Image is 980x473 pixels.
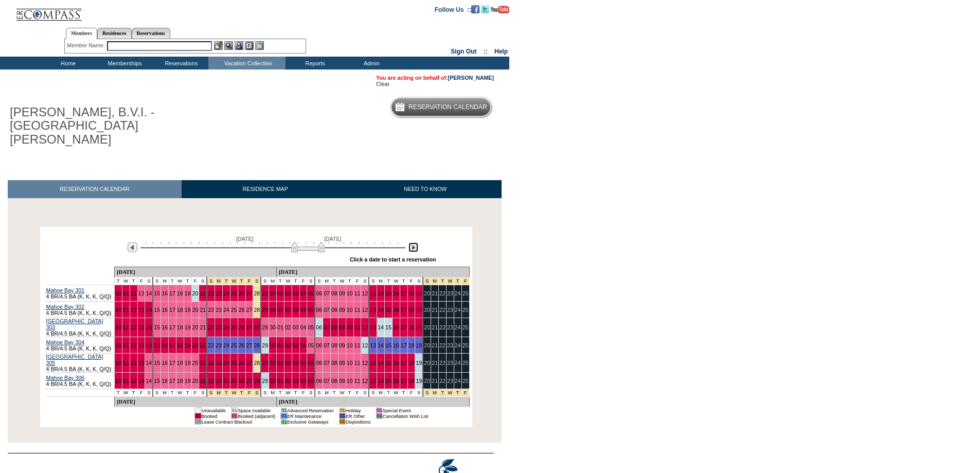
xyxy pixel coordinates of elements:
[169,290,175,296] a: 17
[239,290,245,296] a: 26
[385,342,391,348] a: 15
[416,360,422,366] a: 19
[192,290,199,296] a: 20
[66,28,97,39] a: Members
[339,324,345,330] a: 09
[370,378,376,384] a: 13
[362,360,368,366] a: 12
[354,378,361,384] a: 11
[354,360,361,366] a: 11
[138,360,145,366] a: 13
[277,290,283,296] a: 01
[270,324,276,330] a: 30
[123,378,129,384] a: 11
[215,277,223,285] td: Thanksgiving 2026
[347,360,353,366] a: 10
[481,5,489,13] img: Follow us on Twitter
[262,342,268,348] a: 29
[97,28,132,39] a: Residences
[408,360,415,366] a: 18
[262,307,268,313] a: 29
[208,324,214,330] a: 22
[401,360,407,366] a: 17
[393,360,399,366] a: 16
[370,307,376,313] a: 13
[224,41,233,50] img: View
[354,307,361,313] a: 11
[162,342,168,348] a: 16
[246,378,253,384] a: 27
[231,360,237,366] a: 25
[339,342,345,348] a: 09
[285,324,291,330] a: 02
[331,307,337,313] a: 08
[200,290,206,296] a: 21
[347,307,353,313] a: 10
[347,324,353,330] a: 10
[354,342,361,348] a: 11
[362,307,368,313] a: 12
[416,307,422,313] a: 19
[46,287,85,293] a: Mahoe Bay 301
[331,378,337,384] a: 08
[169,307,175,313] a: 17
[192,378,199,384] a: 20
[182,180,349,198] a: RESIDENCE MAP
[236,236,254,242] span: [DATE]
[216,378,222,384] a: 23
[115,342,121,348] a: 10
[114,277,122,285] td: T
[192,307,199,313] a: 20
[177,290,183,296] a: 18
[231,378,237,384] a: 25
[245,41,254,50] img: Reservations
[270,378,276,384] a: 30
[169,342,175,348] a: 17
[162,290,168,296] a: 16
[154,307,160,313] a: 15
[207,277,215,285] td: Thanksgiving 2026
[161,277,169,285] td: M
[39,57,95,69] td: Home
[370,342,376,348] a: 13
[154,360,160,366] a: 15
[115,307,121,313] a: 10
[376,75,494,81] span: You are acting on behalf of:
[435,5,471,13] td: Follow Us ::
[208,57,286,69] td: Vacation Collection
[8,103,238,148] h1: [PERSON_NAME], B.V.I. - [GEOGRAPHIC_DATA][PERSON_NAME]
[484,48,488,55] span: ::
[177,378,183,384] a: 18
[300,290,307,296] a: 04
[46,318,103,330] a: [GEOGRAPHIC_DATA] 303
[331,290,337,296] a: 08
[354,324,361,330] a: 11
[401,378,407,384] a: 17
[223,342,229,348] a: 24
[223,360,229,366] a: 24
[308,378,314,384] a: 05
[208,378,214,384] a: 22
[362,290,368,296] a: 12
[262,290,268,296] a: 29
[324,324,330,330] a: 07
[308,324,314,330] a: 05
[378,342,384,348] a: 14
[385,378,391,384] a: 15
[471,6,479,12] a: Become our fan on Facebook
[354,290,361,296] a: 11
[370,290,376,296] a: 13
[185,378,191,384] a: 19
[115,360,121,366] a: 10
[293,342,299,348] a: 03
[115,290,121,296] a: 10
[277,307,283,313] a: 01
[255,41,264,50] img: b_calculator.gif
[146,360,152,366] a: 14
[177,360,183,366] a: 18
[214,41,223,50] img: b_edit.gif
[154,324,160,330] a: 15
[138,307,145,313] a: 13
[185,324,191,330] a: 19
[293,378,299,384] a: 03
